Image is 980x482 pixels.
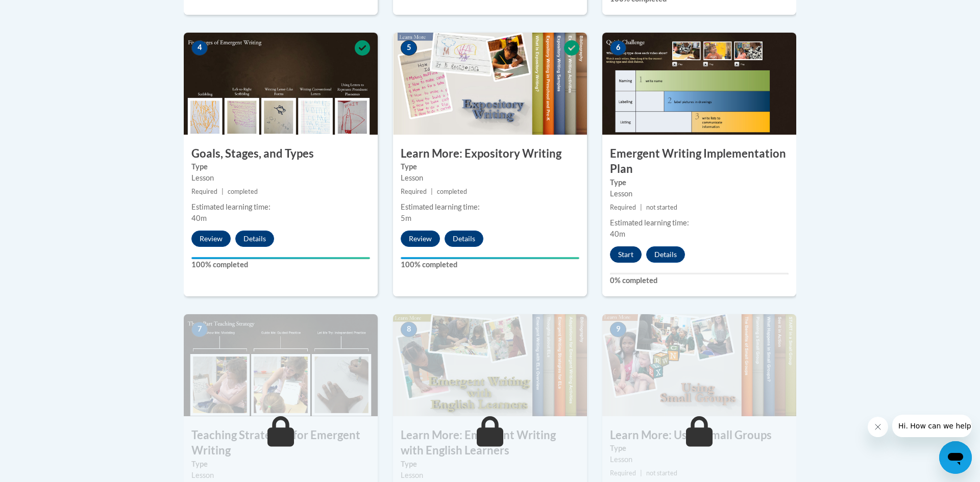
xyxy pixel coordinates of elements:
[393,146,587,162] h3: Learn More: Expository Writing
[184,314,378,416] img: Course Image
[401,201,579,213] div: Estimated learning time:
[393,427,587,459] h3: Learn More: Emergent Writing with English Learners
[610,443,789,454] label: Type
[401,231,440,247] button: Review
[602,33,796,135] img: Course Image
[431,188,433,195] span: |
[610,188,789,199] div: Lesson
[6,7,83,15] span: Hi. How can we help?
[191,161,370,172] label: Type
[191,188,217,195] span: Required
[191,322,208,337] span: 7
[235,231,274,247] button: Details
[602,146,796,177] h3: Emergent Writing Implementation Plan
[191,257,370,259] div: Your progress
[445,231,483,247] button: Details
[640,469,642,477] span: |
[610,454,789,465] div: Lesson
[610,246,642,263] button: Start
[401,214,411,222] span: 5m
[437,188,467,195] span: completed
[610,230,625,238] span: 40m
[892,415,972,437] iframe: Message from company
[191,259,370,270] label: 100% completed
[610,217,789,229] div: Estimated learning time:
[184,146,378,162] h3: Goals, Stages, and Types
[191,459,370,470] label: Type
[401,459,579,470] label: Type
[401,259,579,270] label: 100% completed
[191,40,208,56] span: 4
[401,188,427,195] span: Required
[191,201,370,213] div: Estimated learning time:
[191,214,207,222] span: 40m
[602,427,796,443] h3: Learn More: Using Small Groups
[184,33,378,135] img: Course Image
[191,231,231,247] button: Review
[939,441,972,474] iframe: Button to launch messaging window
[646,204,677,211] span: not started
[401,470,579,481] div: Lesson
[401,40,417,56] span: 5
[868,417,888,437] iframe: Close message
[401,322,417,337] span: 8
[393,33,587,135] img: Course Image
[401,161,579,172] label: Type
[222,188,224,195] span: |
[610,275,789,286] label: 0% completed
[184,427,378,459] h3: Teaching Strategies for Emergent Writing
[610,322,626,337] span: 9
[191,470,370,481] div: Lesson
[646,469,677,477] span: not started
[401,172,579,184] div: Lesson
[610,204,636,211] span: Required
[602,314,796,416] img: Course Image
[393,314,587,416] img: Course Image
[646,246,685,263] button: Details
[610,469,636,477] span: Required
[401,257,579,259] div: Your progress
[228,188,258,195] span: completed
[610,40,626,56] span: 6
[640,204,642,211] span: |
[610,177,789,188] label: Type
[191,172,370,184] div: Lesson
